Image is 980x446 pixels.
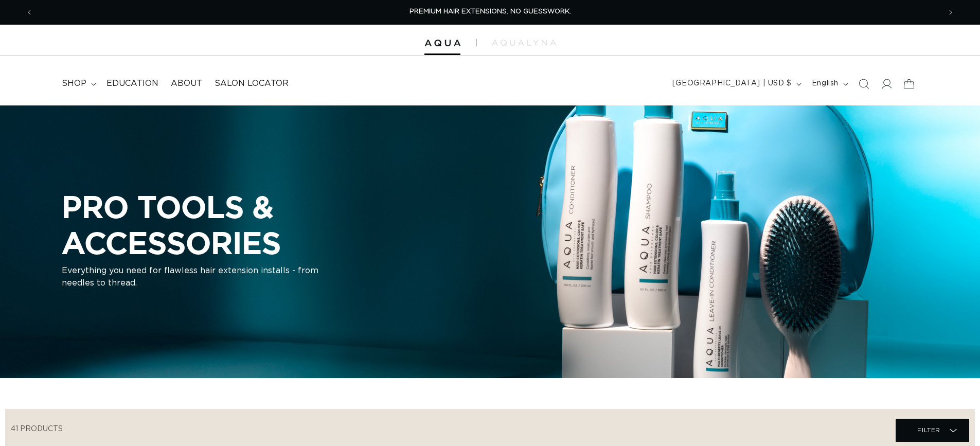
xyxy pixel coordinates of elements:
p: Everything you need for flawless hair extension installs - from needles to thread. [62,265,319,290]
button: Previous announcement [18,3,41,22]
button: [GEOGRAPHIC_DATA] | USD $ [666,74,806,94]
span: [GEOGRAPHIC_DATA] | USD $ [672,78,792,89]
span: 41 products [11,425,63,433]
summary: Filter [896,419,969,442]
summary: shop [56,72,100,95]
a: Salon Locator [208,72,295,95]
h2: PRO TOOLS & ACCESSORIES [62,189,453,260]
button: English [806,74,852,94]
span: Education [106,78,158,89]
span: shop [62,78,86,89]
span: About [171,78,202,89]
span: English [812,78,839,89]
img: aqualyna.com [492,40,556,46]
summary: Search [852,73,875,95]
a: About [165,72,208,95]
button: Next announcement [939,3,962,22]
span: Salon Locator [215,78,289,89]
img: Aqua Hair Extensions [424,40,460,47]
span: PREMIUM HAIR EXTENSIONS. NO GUESSWORK. [409,8,571,15]
a: Education [100,72,165,95]
span: Filter [917,420,940,440]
